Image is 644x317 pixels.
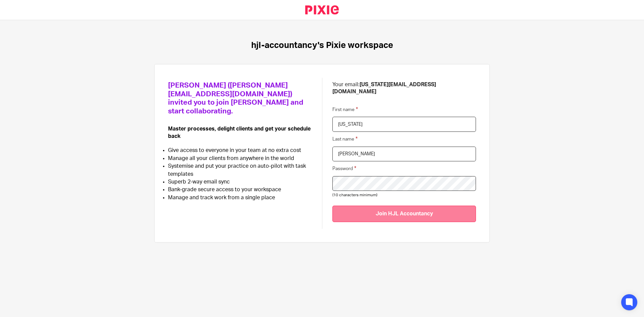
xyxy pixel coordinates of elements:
[332,147,476,162] input: Last name
[168,125,312,140] p: Master processes, delight clients and get your schedule back
[168,155,312,162] li: Manage all your clients from anywhere in the world
[251,40,393,51] h1: hjl-accountancy's Pixie workspace
[332,117,476,132] input: First name
[168,147,312,154] li: Give access to everyone in your team at no extra cost
[168,82,303,115] span: [PERSON_NAME] ([PERSON_NAME][EMAIL_ADDRESS][DOMAIN_NAME]) invited you to join [PERSON_NAME] and s...
[168,162,312,178] li: Systemise and put your practice on auto-pilot with task templates
[332,206,476,222] input: Join HJL Accountancy
[168,178,312,186] li: Superb 2-way email sync
[332,165,356,172] label: Password
[168,194,312,202] li: Manage and track work from a single place
[332,193,377,197] span: (10 characters minimum)
[332,81,476,96] p: Your email:
[332,135,358,143] label: Last name
[332,106,358,113] label: First name
[168,186,312,194] li: Bank-grade secure access to your workspace
[332,82,436,94] b: [US_STATE][EMAIL_ADDRESS][DOMAIN_NAME]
